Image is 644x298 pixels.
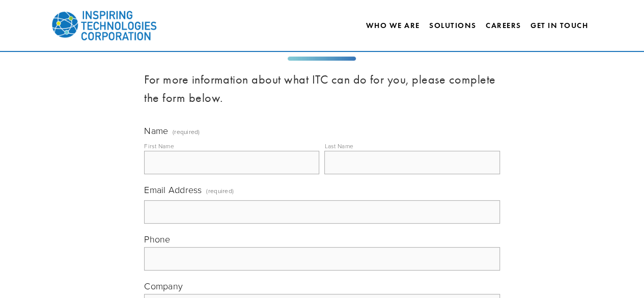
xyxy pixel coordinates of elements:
[144,233,170,245] span: Phone
[51,3,158,48] img: Inspiring Technologies Corp – A Building Technologies Company
[429,21,477,30] a: Solutions
[144,142,174,150] div: First Name
[144,280,183,292] span: Company
[144,183,202,196] span: Email Address
[324,142,353,150] div: Last Name
[366,17,419,34] a: Who We Are
[173,129,200,135] span: (required)
[206,183,234,198] span: (required)
[144,70,500,107] h3: For more information about what ITC can do for you, please complete the form below.
[486,17,521,34] a: Careers
[530,17,588,34] a: Get In Touch
[144,124,168,137] span: Name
